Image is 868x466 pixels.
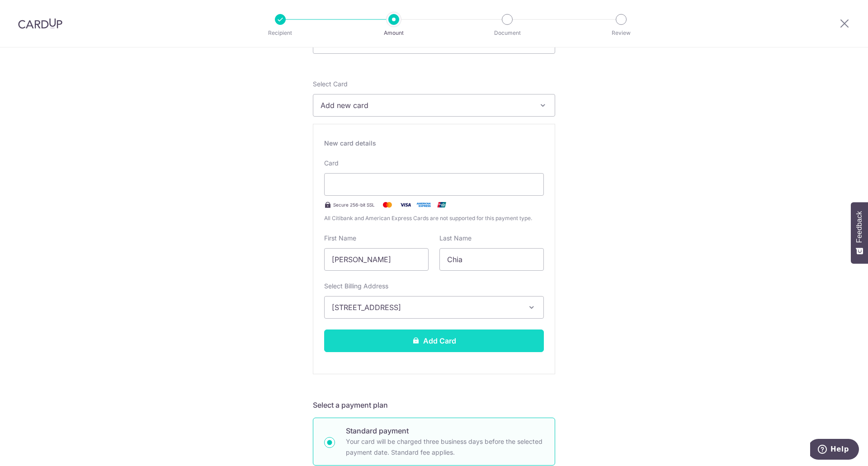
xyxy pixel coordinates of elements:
p: Review [588,28,655,38]
button: [STREET_ADDRESS] [324,296,544,319]
span: [STREET_ADDRESS] [332,302,520,313]
span: Feedback [855,211,863,243]
button: Feedback - Show survey [851,202,868,264]
img: .alt.amex [415,199,433,210]
img: CardUp [18,18,62,29]
img: .alt.unionpay [433,199,451,210]
span: Add new card [321,100,531,111]
span: translation missing: en.payables.payment_networks.credit_card.summary.labels.select_card [313,80,348,88]
iframe: Secure card payment input frame [332,179,536,190]
img: Visa [396,199,415,210]
label: First Name [324,234,356,243]
button: Add Card [324,329,544,352]
p: Your card will be charged three business days before the selected payment date. Standard fee appl... [346,436,544,458]
h5: Select a payment plan [313,400,555,410]
img: Mastercard [378,199,396,210]
iframe: Opens a widget where you can find more information [810,439,859,461]
span: All Citibank and American Express Cards are not supported for this payment type. [324,214,544,223]
p: Amount [360,28,427,38]
input: Cardholder Last Name [439,248,544,271]
button: Add new card [313,94,555,117]
label: Card [324,159,339,168]
input: Cardholder First Name [324,248,429,271]
label: Select Billing Address [324,282,388,291]
p: Recipient [247,28,314,38]
p: Standard payment [346,425,544,436]
div: New card details [324,139,544,148]
label: Last Name [439,234,472,243]
p: Document [474,28,541,38]
span: Secure 256-bit SSL [333,201,375,208]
